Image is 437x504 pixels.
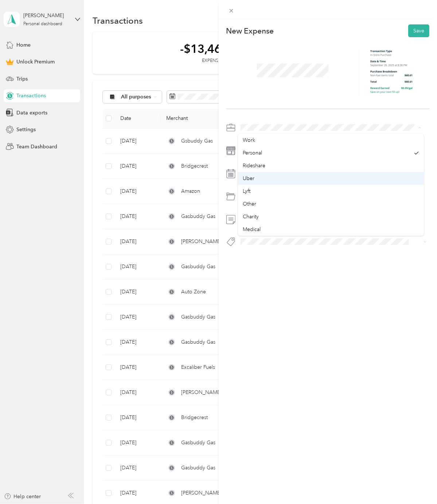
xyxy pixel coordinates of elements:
[243,137,255,143] span: Work
[243,188,251,194] span: Lyft
[226,26,274,36] p: New Expense
[243,150,262,156] span: Personal
[243,226,261,233] span: Medical
[243,175,255,181] span: Uber
[243,201,257,207] span: Other
[243,214,259,220] span: Charity
[408,24,429,37] button: Save
[243,163,266,169] span: Rideshare
[396,463,437,504] iframe: Everlance-gr Chat Button Frame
